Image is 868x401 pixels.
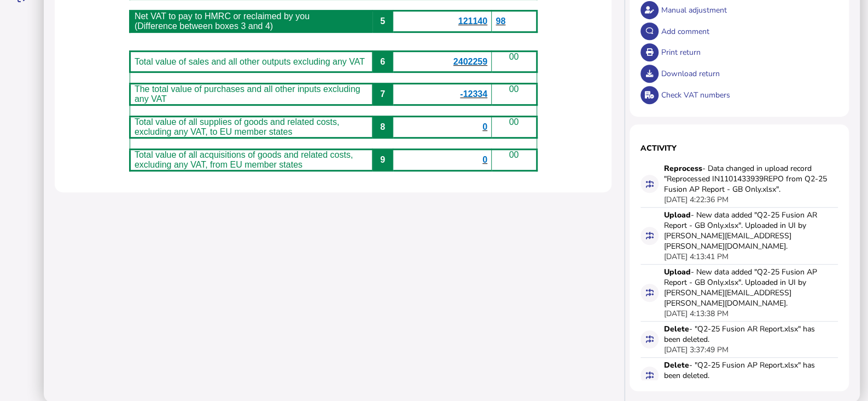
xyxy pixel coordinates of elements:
button: Download return [640,65,659,83]
div: Download return [659,63,838,84]
h1: Activity [640,143,838,153]
span: 9 [380,155,385,164]
div: Check VAT numbers [659,84,838,106]
button: Make an adjustment to this return. [640,1,659,19]
span: Total value of all supplies of goods and related costs, excluding any VAT, to EU member states [135,117,339,136]
b: 121140 [458,16,487,26]
i: Data for this filing changed [646,371,654,379]
div: - Data changed in upload record "Reprocessed IN1101433939REPO from Q2-25 Fusion AP Report - GB On... [664,163,828,194]
span: 7 [380,89,385,99]
div: [DATE] 3:37:49 PM [664,345,729,355]
i: Data for this filing changed [646,180,654,188]
span: 98 [496,16,505,26]
strong: Upload [664,267,691,277]
button: Open printable view of return. [640,43,659,61]
span: 8 [380,122,385,131]
span: 0 [482,122,487,131]
i: Data for this filing changed [646,335,654,343]
div: [DATE] 4:22:36 PM [664,194,729,205]
span: 2402259 [453,57,487,66]
strong: Delete [664,324,689,334]
strong: Delete [664,360,689,370]
span: 00 [509,117,519,127]
span: 00 [509,84,519,94]
span: The total value of purchases and all other inputs excluding any VAT [135,84,360,104]
div: - "Q2-25 Fusion AP Report.xlsx" has been deleted. [664,360,828,381]
span: Total value of sales and all other outputs excluding any VAT [135,57,365,66]
div: Add comment [659,21,838,42]
div: [DATE] 4:13:38 PM [664,308,729,319]
span: 00 [509,52,519,61]
i: Data for this filing changed [646,289,654,296]
span: -12334 [460,89,487,99]
button: Check VAT numbers on return. [640,86,659,104]
button: Make a comment in the activity log. [640,22,659,41]
span: 6 [380,57,385,66]
div: [DATE] 4:13:41 PM [664,251,729,262]
span: (Difference between boxes 3 and 4) [135,21,273,31]
span: 5 [380,16,385,26]
strong: Upload [664,210,691,220]
div: - "Q2-25 Fusion AR Report.xlsx" has been deleted. [664,324,828,345]
i: Data for this filing changed [646,232,654,239]
span: Total value of all acquisitions of goods and related costs, excluding any VAT, from EU member states [135,150,353,169]
div: - New data added "Q2-25 Fusion AP Report - GB Only.xlsx". Uploaded in UI by [PERSON_NAME][EMAIL_A... [664,267,828,308]
div: Print return [659,42,838,63]
span: Net VAT to pay to HMRC or reclaimed by you [135,12,310,21]
span: 00 [509,150,519,159]
strong: Reprocess [664,163,702,174]
div: - New data added "Q2-25 Fusion AR Report - GB Only.xlsx". Uploaded in UI by [PERSON_NAME][EMAIL_A... [664,210,828,251]
span: 0 [482,155,487,164]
